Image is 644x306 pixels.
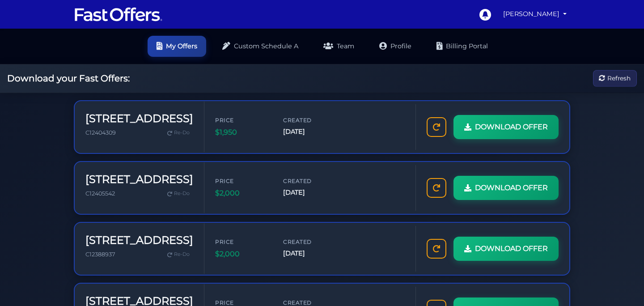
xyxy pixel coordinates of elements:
[475,121,548,133] span: DOWNLOAD OFFER
[213,36,307,57] a: Custom Schedule A
[283,177,337,185] span: Created
[215,127,269,138] span: $1,950
[164,249,193,260] a: Re-Do
[85,173,193,186] h3: [STREET_ADDRESS]
[283,238,337,246] span: Created
[215,238,269,246] span: Price
[215,177,269,185] span: Price
[148,36,206,57] a: My Offers
[475,182,548,194] span: DOWNLOAD OFFER
[314,36,363,57] a: Team
[593,70,637,87] button: Refresh
[85,234,193,247] h3: [STREET_ADDRESS]
[607,73,631,83] span: Refresh
[164,127,193,139] a: Re-Do
[283,248,337,259] span: [DATE]
[215,187,269,199] span: $2,000
[215,248,269,260] span: $2,000
[174,129,190,137] span: Re-Do
[85,190,115,197] span: C12405542
[475,243,548,255] span: DOWNLOAD OFFER
[453,115,559,139] a: DOWNLOAD OFFER
[85,112,193,125] h3: [STREET_ADDRESS]
[283,127,337,137] span: [DATE]
[428,36,497,57] a: Billing Portal
[283,187,337,198] span: [DATE]
[164,188,193,200] a: Re-Do
[283,116,337,124] span: Created
[453,237,559,261] a: DOWNLOAD OFFER
[215,116,269,124] span: Price
[7,73,130,84] h2: Download your Fast Offers:
[174,251,190,259] span: Re-Do
[174,190,190,198] span: Re-Do
[610,271,637,298] iframe: Customerly Messenger Launcher
[85,129,116,136] span: C12404309
[500,5,570,23] a: [PERSON_NAME]
[85,251,115,258] span: C12388937
[370,36,420,57] a: Profile
[453,176,559,200] a: DOWNLOAD OFFER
